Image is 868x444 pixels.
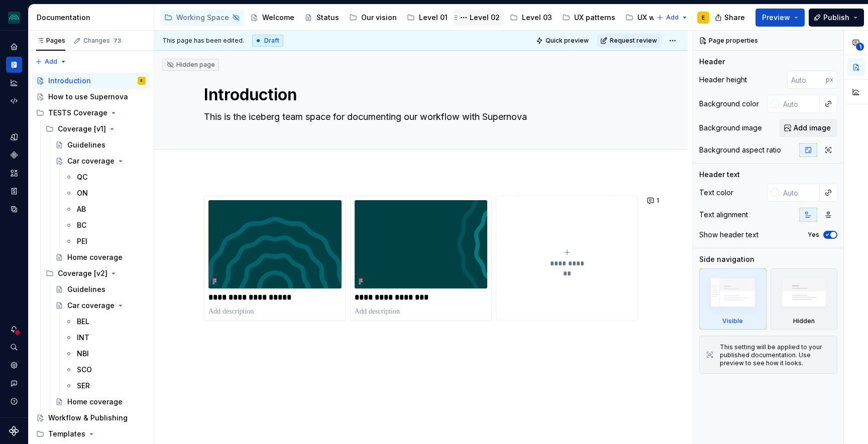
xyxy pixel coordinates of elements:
div: Coverage [v2] [58,268,107,278]
a: Welcome [246,10,298,26]
div: Header [699,57,725,67]
a: Level 01 [403,10,452,26]
button: Add [654,11,691,25]
button: Search ⌘K [6,339,22,355]
div: UX patterns [574,13,615,23]
a: Components [6,147,22,163]
a: Analytics [6,75,22,91]
div: Car coverage [67,156,115,166]
div: Visible [722,317,743,325]
a: Design tokens [6,129,22,145]
div: TESTS Coverage [32,105,150,121]
div: Templates [32,426,150,442]
a: Guidelines [51,137,150,153]
div: Guidelines [67,284,105,294]
div: Draft [252,35,283,47]
input: Auto [779,95,820,113]
button: Publish [809,9,864,27]
div: Level 01 [419,13,448,23]
a: UX writing [621,10,677,26]
div: Hidden [771,268,838,330]
button: Preview [755,9,805,27]
a: Working Space [160,10,244,26]
button: Share [710,9,751,27]
div: Guidelines [67,140,105,150]
span: Request review [610,37,657,45]
a: Data sources [6,201,22,217]
div: E [702,14,705,22]
a: ON [61,185,150,201]
div: ON [77,188,88,198]
div: Our vision [361,13,397,23]
div: Documentation [37,13,150,23]
div: NBI [77,349,89,359]
svg: Supernova Logo [9,426,19,436]
label: Yes [808,231,819,239]
a: Home [6,39,22,55]
a: How to use Supernova [32,89,150,105]
a: Assets [6,165,22,181]
span: Add image [794,123,831,133]
div: Car coverage [67,301,115,311]
button: Contact support [6,375,22,391]
div: BC [77,220,86,230]
div: BEL [77,317,89,327]
input: Auto [787,71,826,89]
div: Level 02 [470,13,500,23]
span: Preview [762,13,790,23]
span: Publish [823,13,849,23]
p: px [826,76,833,84]
button: Add image [779,119,837,137]
div: Page tree [160,8,652,28]
div: Welcome [262,13,294,23]
a: Status [300,10,343,26]
a: BEL [61,314,150,330]
a: Documentation [6,57,22,73]
a: Level 02 [454,10,504,26]
div: UX writing [637,13,673,23]
div: Changes [83,37,123,45]
div: Show header text [699,230,758,240]
textarea: This is the iceberg team space for documenting our workflow with Supernova [202,109,636,125]
div: SER [77,381,90,391]
span: 73 [112,37,123,45]
a: NBI [61,346,150,362]
div: Hidden [793,317,815,325]
a: Workflow & Publishing [32,410,150,426]
span: This page has been edited. [162,37,244,45]
div: Coverage [v1] [42,121,150,137]
span: 1 [657,197,659,205]
span: Share [724,13,745,23]
a: QC [61,169,150,185]
div: AB [77,204,86,214]
div: PEI [77,236,87,246]
div: Coverage [v1] [58,124,106,134]
div: This setting will be applied to your published documentation. Use preview to see how it looks. [720,343,831,367]
div: Coverage [v2] [42,265,150,281]
div: Settings [6,357,22,373]
a: INT [61,330,150,346]
div: QC [77,172,87,182]
a: Car coverage [51,298,150,314]
div: Text alignment [699,210,748,220]
div: Pages [36,37,65,45]
a: SCO [61,362,150,378]
a: UX patterns [558,10,619,26]
div: Home coverage [67,252,123,262]
a: IntroductionE [32,73,150,89]
img: cf9287f4-8be9-4152-8b31-d680ede74ccb.png [355,200,488,288]
div: E [141,76,143,86]
div: Home coverage [67,397,123,407]
a: PEI [61,233,150,249]
button: 1 [644,194,664,208]
div: Level 03 [522,13,552,23]
div: Background aspect ratio [699,145,781,155]
span: Add [666,14,679,22]
div: SCO [77,365,92,375]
